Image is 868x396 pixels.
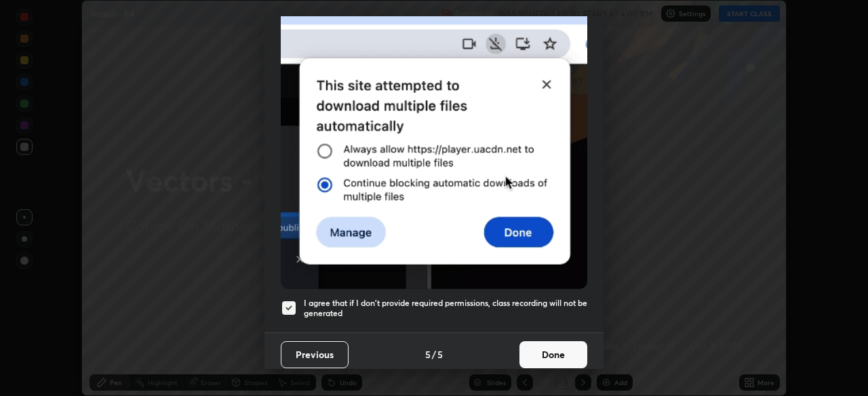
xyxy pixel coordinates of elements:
button: Previous [281,341,349,368]
h4: 5 [425,347,431,361]
h5: I agree that if I don't provide required permissions, class recording will not be generated [304,298,587,319]
button: Done [519,341,587,368]
h4: / [432,347,436,361]
h4: 5 [437,347,443,361]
